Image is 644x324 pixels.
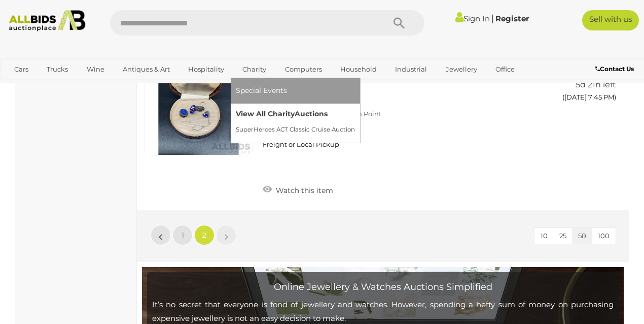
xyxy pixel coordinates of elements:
button: 10 [534,228,554,244]
a: 2 [194,225,214,245]
a: Wine [80,61,111,78]
a: Watch this item [260,182,336,197]
a: » [216,225,236,245]
a: Hospitality [182,61,231,78]
span: | [491,13,494,24]
a: 1 [172,225,193,245]
a: Sell with us [582,10,639,30]
button: 50 [572,228,592,244]
button: 25 [553,228,573,244]
span: 25 [559,232,566,240]
h2: Online Jewellery & Watches Auctions Simplified [152,282,614,293]
button: Search [374,10,424,36]
button: 100 [592,228,616,244]
a: Sign In [455,14,490,23]
span: 1 [182,231,184,240]
a: Contact Us [595,63,636,75]
a: Antiques & Art [116,61,176,78]
span: 10 [541,232,548,240]
span: 2 [202,231,206,240]
a: Trucks [40,61,75,78]
span: Watch this item [273,186,333,195]
a: Japanese Cobalt Blue Sterling Silver and Enamel Cherry Blossom Cufflink, Ladybug Silver Tie Tack ... [268,48,540,157]
img: Allbids.com.au [5,10,90,31]
a: Jewellery [439,61,484,78]
span: 50 [578,232,586,240]
a: $28 [PERSON_NAME] 5d 21h left ([DATE] 7:45 PM) [554,48,619,107]
a: Office [489,61,521,78]
a: Computers [278,61,329,78]
a: « [151,225,171,245]
b: Contact Us [595,65,634,73]
a: Cars [8,61,35,78]
a: Register [495,14,529,23]
a: [GEOGRAPHIC_DATA] [47,78,132,94]
a: Charity [236,61,273,78]
a: Household [334,61,383,78]
span: 100 [598,232,610,240]
a: Sports [8,78,42,94]
a: Industrial [388,61,434,78]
